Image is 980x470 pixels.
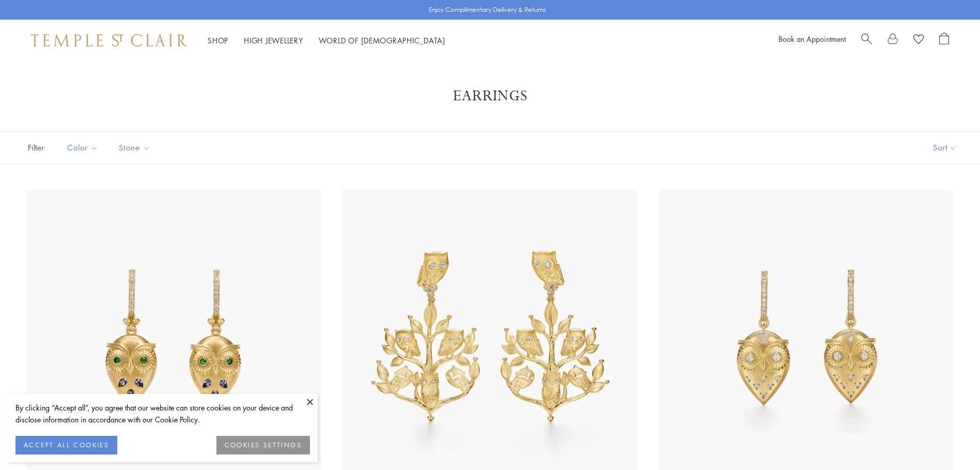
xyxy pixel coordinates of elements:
span: Stone [114,141,158,154]
a: ShopShop [208,35,228,46]
h1: Earrings [41,87,939,105]
nav: Main navigation [208,34,445,47]
button: COOKIES SETTINGS [216,436,310,454]
a: World of [DEMOGRAPHIC_DATA]World of [DEMOGRAPHIC_DATA] [319,35,445,46]
button: Show sort by [910,132,980,163]
a: Search [861,33,872,48]
button: Color [59,136,106,159]
div: By clicking “Accept all”, you agree that our website can store cookies on your device and disclos... [15,402,310,426]
p: Enjoy Complimentary Delivery & Returns [429,5,546,15]
span: Color [62,141,106,154]
button: Stone [111,136,158,159]
a: Open Shopping Bag [939,33,949,48]
a: High JewelleryHigh Jewellery [244,35,303,46]
img: Temple St. Clair [31,34,187,47]
button: ACCEPT ALL COOKIES [15,436,117,454]
a: Book an Appointment [779,34,846,44]
a: View Wishlist [913,33,924,48]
